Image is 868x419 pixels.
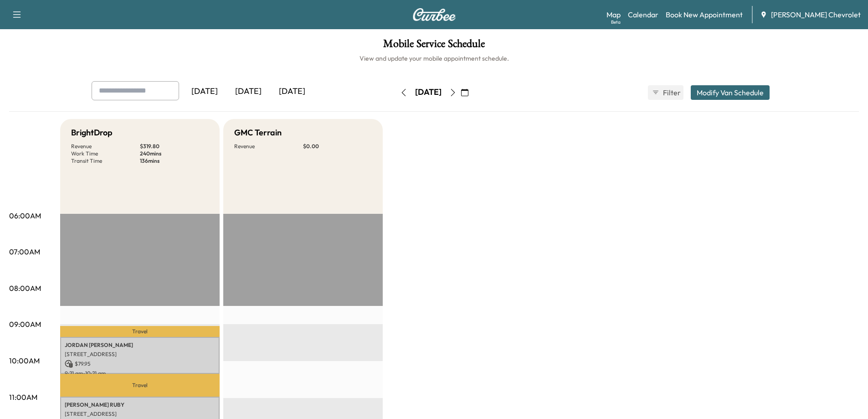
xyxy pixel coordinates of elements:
[606,9,621,20] a: MapBeta
[9,210,41,221] p: 06:00AM
[65,341,215,349] p: JORDAN [PERSON_NAME]
[663,87,679,98] span: Filter
[60,374,220,397] p: Travel
[9,319,41,330] p: 09:00AM
[65,370,215,377] p: 9:21 am - 10:21 am
[611,19,621,26] div: Beta
[9,355,40,366] p: 10:00AM
[648,85,683,100] button: Filter
[226,81,270,102] div: [DATE]
[234,126,282,139] h5: GMC Terrain
[9,246,40,257] p: 07:00AM
[771,9,861,20] span: [PERSON_NAME] Chevrolet
[415,87,442,98] div: [DATE]
[9,54,859,63] h6: View and update your mobile appointment schedule.
[234,143,303,150] p: Revenue
[71,150,140,157] p: Work Time
[71,126,113,139] h5: BrightDrop
[9,392,37,403] p: 11:00AM
[140,143,209,150] p: $ 319.80
[691,85,770,100] button: Modify Van Schedule
[666,9,743,20] a: Book New Appointment
[65,401,215,409] p: [PERSON_NAME] RUBY
[65,410,215,418] p: [STREET_ADDRESS]
[60,326,220,337] p: Travel
[140,157,209,165] p: 136 mins
[9,283,41,294] p: 08:00AM
[270,81,314,102] div: [DATE]
[628,9,658,20] a: Calendar
[303,143,372,150] p: $ 0.00
[9,38,859,54] h1: Mobile Service Schedule
[140,150,209,157] p: 240 mins
[412,8,456,21] img: Curbee Logo
[65,351,215,358] p: [STREET_ADDRESS]
[71,157,140,165] p: Transit Time
[71,143,140,150] p: Revenue
[65,360,215,368] p: $ 79.95
[183,81,226,102] div: [DATE]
